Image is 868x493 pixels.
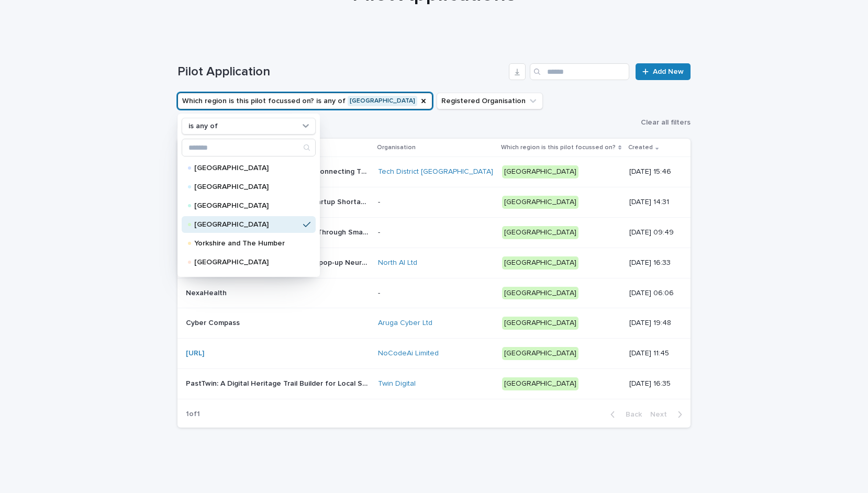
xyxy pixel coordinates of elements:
button: Registered Organisation [437,93,543,109]
span: Back [619,411,642,418]
tr: Cyber CompassCyber Compass Aruga Cyber Ltd [GEOGRAPHIC_DATA][DATE] 19:48 [177,308,691,339]
a: [URL] [186,350,204,357]
p: [DATE] 09:49 [629,228,674,237]
p: Yorkshire and The Humber [194,240,299,247]
div: [GEOGRAPHIC_DATA] [502,165,578,178]
button: Clear all filters [637,115,691,130]
tr: Idea to MVP - Tackling Lancashire’s Startup Shortage Through FE-Led InnovationIdea to MVP - Tackl... [177,187,691,218]
p: [GEOGRAPHIC_DATA] [194,183,299,191]
p: - [378,228,494,237]
p: Which region is this pilot focussed on? [501,142,616,153]
tr: Tech District [GEOGRAPHIC_DATA] – Connecting The Counties Tech EcosystemsTech District [GEOGRAPHI... [177,157,691,187]
a: NoCodeAi Limited [378,349,439,358]
p: Cyber Compass [186,317,242,328]
p: [GEOGRAPHIC_DATA] [194,221,299,228]
div: [GEOGRAPHIC_DATA] [502,196,578,209]
a: Tech District [GEOGRAPHIC_DATA] [378,167,493,176]
p: is any of [188,122,218,131]
a: Aruga Cyber Ltd [378,319,432,328]
h1: Pilot Application [177,64,505,80]
p: [DATE] 16:33 [629,259,674,267]
p: 1 of 1 [177,401,208,427]
div: [GEOGRAPHIC_DATA] [502,256,578,270]
div: Search [182,139,316,156]
button: Which region is this pilot focussed on? [177,93,432,109]
button: Back [602,410,646,419]
span: Add New [653,68,684,75]
p: [GEOGRAPHIC_DATA] [194,202,299,209]
a: Twin Digital [378,379,416,388]
div: [GEOGRAPHIC_DATA] [502,226,578,239]
tr: [URL] NoCodeAi Limited [GEOGRAPHIC_DATA][DATE] 11:45 [177,339,691,369]
p: [DATE] 16:35 [629,379,674,388]
div: [GEOGRAPHIC_DATA] [502,377,578,390]
span: Next [650,411,673,418]
div: [GEOGRAPHIC_DATA] [502,347,578,360]
p: Created [628,142,653,153]
p: Organisation [377,142,416,153]
p: [DATE] 11:45 [629,349,674,358]
p: PastTwin: A Digital Heritage Trail Builder for Local Storytelling [186,377,371,388]
tr: PastTwin: A Digital Heritage Trail Builder for Local StorytellingPastTwin: A Digital Heritage Tra... [177,368,691,399]
tr: attriDNA: Supporting Start up Growth Through Smarter Talent MatchingattriDNA: Supporting Start up... [177,217,691,248]
p: [GEOGRAPHIC_DATA] [194,164,299,172]
p: [DATE] 15:46 [629,167,674,176]
div: [GEOGRAPHIC_DATA] [502,317,578,330]
p: - [378,198,494,207]
p: - [378,289,494,298]
button: Next [646,410,691,419]
p: [DATE] 06:06 [629,289,674,298]
tr: North AI - [GEOGRAPHIC_DATA]'s first pop-up Neuroscience AI lab for local tech.North AI - [GEOGRA... [177,248,691,278]
div: [GEOGRAPHIC_DATA] [502,287,578,300]
input: Search [530,63,629,80]
p: [DATE] 19:48 [629,319,674,328]
p: [DATE] 14:31 [629,198,674,207]
span: Clear all filters [641,119,691,126]
a: North AI Ltd [378,259,417,267]
input: Search [182,139,315,156]
p: [GEOGRAPHIC_DATA] [194,259,299,266]
tr: NexaHealthNexaHealth -[GEOGRAPHIC_DATA][DATE] 06:06 [177,278,691,308]
a: Add New [636,63,691,80]
p: NexaHealth [186,287,229,298]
